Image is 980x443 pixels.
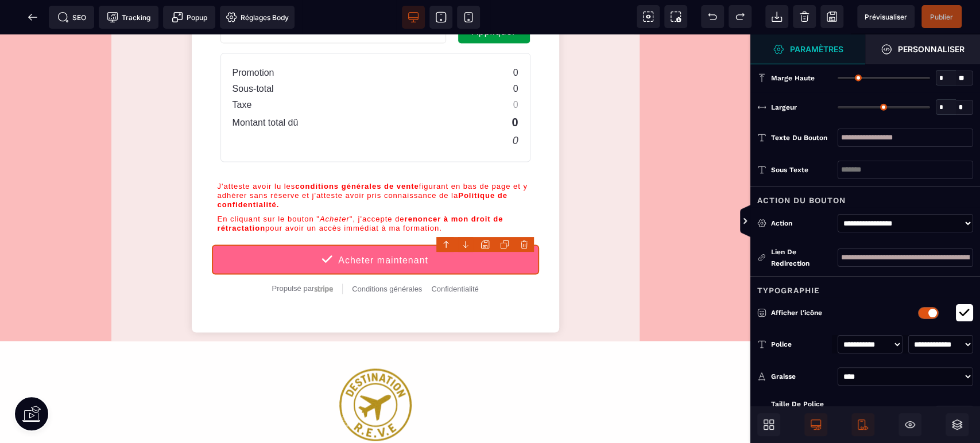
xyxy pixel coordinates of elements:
[233,65,252,76] text: Taxe
[771,103,797,112] span: Largeur
[771,73,815,83] span: Marge haute
[402,6,425,29] span: Voir bureau
[429,6,452,29] span: Voir tablette
[233,49,274,60] text: Sous-total
[513,33,518,44] text: 0
[431,250,478,259] a: Confidentialité
[233,33,274,44] text: Promotion
[272,250,333,259] a: Propulsé par
[771,371,832,382] div: Graisse
[750,276,980,297] div: Typographie
[513,49,518,60] text: 0
[272,250,314,258] span: Propulsé par
[339,306,412,406] img: 6bc32b15c6a1abf2dae384077174aadc_LOGOT15p.png
[771,399,832,427] span: Taille de police du texte principal
[701,5,724,28] span: Défaire
[857,5,915,28] span: Aperçu
[513,65,518,76] text: 0
[793,5,816,28] span: Nettoyage
[865,34,980,64] span: Ouvrir le gestionnaire de styles
[820,5,843,28] span: Enregistrer
[220,6,295,29] span: Favicon
[930,13,953,21] span: Publier
[921,5,962,28] span: Enregistrer le contenu
[226,11,289,23] span: Réglages Body
[512,81,518,95] text: 0
[804,413,827,436] span: Afficher le desktop
[790,45,843,53] strong: Paramètres
[898,413,921,436] span: Masquer le bloc
[352,250,422,259] a: Conditions générales
[757,413,780,436] span: Ouvrir les blocs
[750,186,980,207] div: Action du bouton
[457,6,480,29] span: Voir mobile
[765,5,788,28] span: Importer
[99,6,158,29] span: Code de suivi
[163,6,215,29] span: Créer une alerte modale
[512,100,518,112] text: 0
[750,204,762,239] span: Afficher les vues
[865,13,907,21] span: Prévisualiser
[771,132,832,143] div: Texte du bouton
[729,5,752,28] span: Rétablir
[21,6,44,29] span: Retour
[49,6,94,29] span: Métadata SEO
[898,45,964,53] strong: Personnaliser
[233,83,299,94] text: Montant total dû
[750,34,865,64] span: Ouvrir le gestionnaire de styles
[212,210,539,240] button: Acheter maintenant
[637,5,660,28] span: Voir les composants
[851,413,874,436] span: Afficher le mobile
[172,11,207,23] span: Popup
[757,246,832,269] div: Lien de redirection
[946,413,969,436] span: Ouvrir les calques
[771,217,832,229] div: Action
[664,5,687,28] span: Capture d'écran
[107,11,150,23] span: Tracking
[57,11,86,23] span: SEO
[771,339,832,350] div: Police
[771,164,832,176] div: Sous texte
[757,307,901,318] p: Afficher l'icône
